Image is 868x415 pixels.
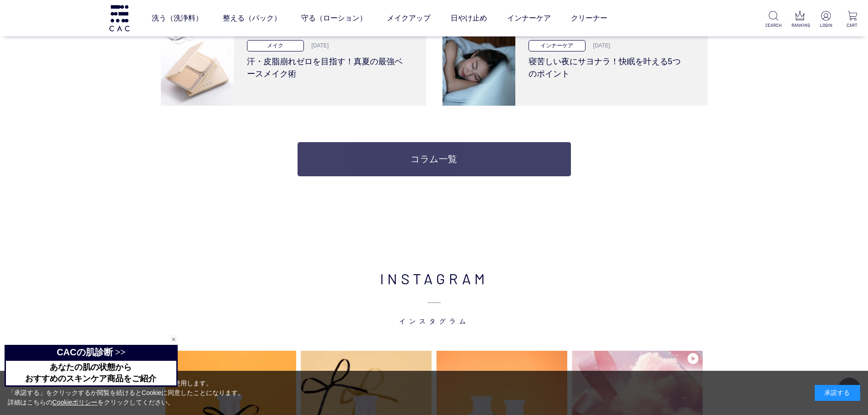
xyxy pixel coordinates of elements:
[815,385,860,401] div: 承諾する
[8,379,245,407] div: 当サイトでは、お客様へのサービス向上のためにCookieを使用します。 「承諾する」をクリックするか閲覧を続けるとCookieに同意したことになります。 詳細はこちらの をクリックしてください。
[817,11,834,29] a: LOGIN
[52,399,98,406] a: Cookieポリシー
[817,22,834,29] p: LOGIN
[451,5,487,31] a: 日やけ止め
[161,289,708,326] span: インスタグラム
[301,5,367,31] a: 守る（ローション）
[844,22,861,29] p: CART
[765,22,782,29] p: SEARCH
[152,5,203,31] a: 洗う（洗浄料）
[108,5,131,31] img: logo
[765,11,782,29] a: SEARCH
[387,5,431,31] a: メイクアップ
[223,5,281,31] a: 整える（パック）
[247,51,406,80] h3: 汗・皮脂崩れゼロを目指す！真夏の最強ベースメイク術
[442,33,708,106] a: 寝苦しい夜にサヨナラ！快眠を叶える5つのポイント インナーケア [DATE] 寝苦しい夜にサヨナラ！快眠を叶える5つのポイント
[844,11,861,29] a: CART
[529,51,688,80] h3: 寝苦しい夜にサヨナラ！快眠を叶える5つのポイント
[161,33,234,106] img: 汗・皮脂崩れゼロを目指す！真夏の最強ベースメイク術
[791,11,808,29] a: RANKING
[161,33,426,106] a: 汗・皮脂崩れゼロを目指す！真夏の最強ベースメイク術 メイク [DATE] 汗・皮脂崩れゼロを目指す！真夏の最強ベースメイク術
[791,22,808,29] p: RANKING
[507,5,551,31] a: インナーケア
[298,142,571,176] a: コラム一覧
[161,267,708,326] h2: INSTAGRAM
[442,33,515,106] img: 寝苦しい夜にサヨナラ！快眠を叶える5つのポイント
[571,5,607,31] a: クリーナー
